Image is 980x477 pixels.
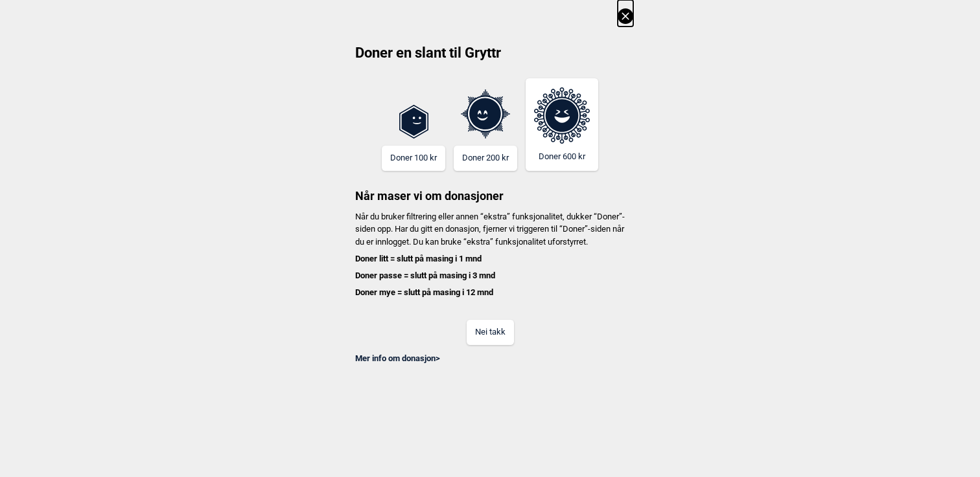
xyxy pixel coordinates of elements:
b: Doner passe = slutt på masing i 3 mnd [355,271,495,280]
button: Doner 200 kr [454,146,517,171]
a: Mer info om donasjon> [355,353,440,363]
p: Når du bruker filtrering eller annen “ekstra” funksjonalitet, dukker “Doner”-siden opp. Har du gi... [347,210,633,299]
b: Doner litt = slutt på masing i 1 mnd [355,254,482,263]
button: Nei takk [467,320,514,345]
button: Doner 100 kr [382,146,445,171]
h2: Doner en slant til Gryttr [347,43,633,72]
b: Doner mye = slutt på masing i 12 mnd [355,287,493,297]
h3: Når maser vi om donasjoner [347,171,633,204]
button: Doner 600 kr [526,78,598,171]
